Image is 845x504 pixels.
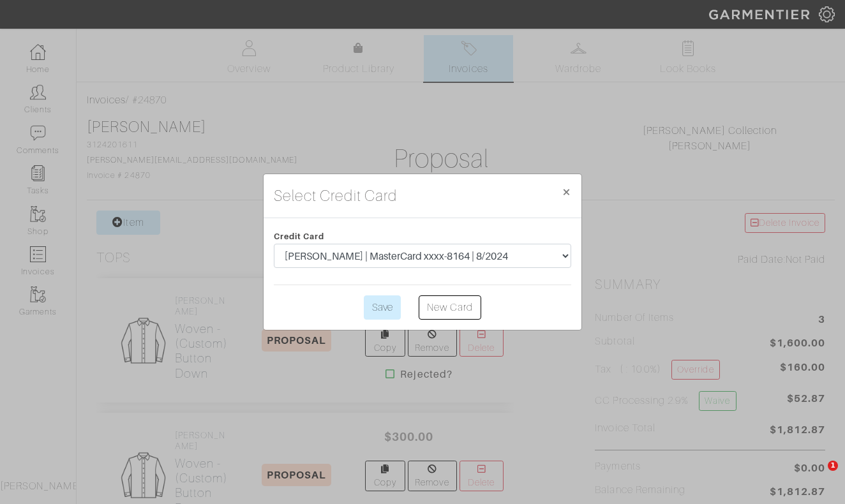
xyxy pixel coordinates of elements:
span: × [562,183,571,200]
span: 1 [828,461,838,471]
iframe: Intercom live chat [802,461,832,491]
span: Credit Card [274,232,325,241]
h4: Select Credit Card [274,184,397,207]
input: Save [364,295,401,320]
a: New Card [419,295,481,320]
